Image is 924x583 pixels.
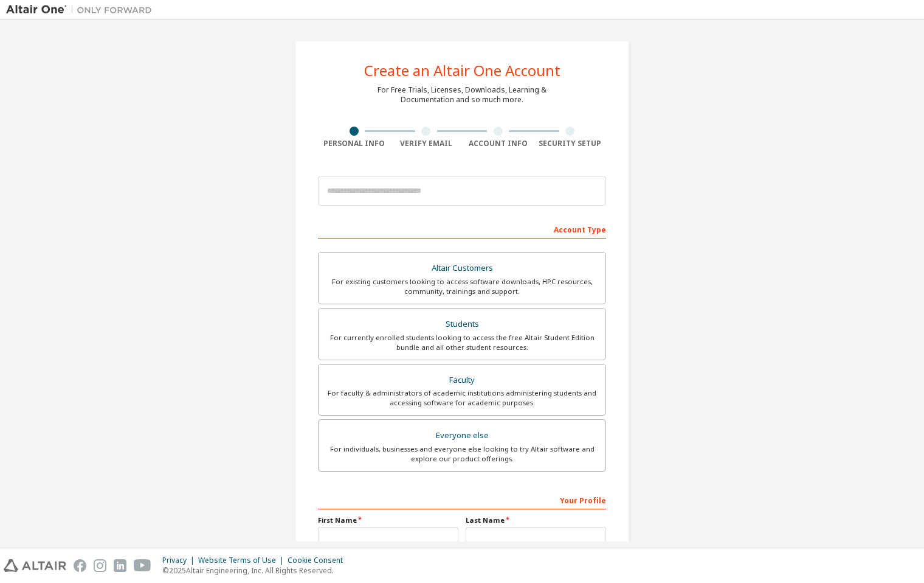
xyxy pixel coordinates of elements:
div: Account Type [318,219,606,239]
div: Faculty [326,372,598,389]
div: Cookie Consent [288,556,350,565]
div: Students [326,316,598,333]
div: Altair Customers [326,260,598,277]
div: Privacy [162,556,198,565]
img: instagram.svg [94,559,106,572]
label: First Name [318,515,458,525]
div: For Free Trials, Licenses, Downloads, Learning & Documentation and so much more. [378,85,546,105]
div: Account Info [462,139,534,148]
label: Last Name [466,515,606,525]
p: © 2025 Altair Engineering, Inc. All Rights Reserved. [162,565,350,576]
img: Altair One [6,4,158,16]
img: youtube.svg [134,559,151,572]
div: Your Profile [318,490,606,509]
div: Website Terms of Use [198,556,288,565]
div: Security Setup [534,139,607,148]
div: Personal Info [318,139,390,148]
div: Everyone else [326,427,598,444]
div: For existing customers looking to access software downloads, HPC resources, community, trainings ... [326,277,598,296]
img: linkedin.svg [114,559,126,572]
div: Create an Altair One Account [364,63,560,78]
img: altair_logo.svg [4,559,66,572]
div: For currently enrolled students looking to access the free Altair Student Edition bundle and all ... [326,333,598,352]
div: Verify Email [390,139,463,148]
div: For faculty & administrators of academic institutions administering students and accessing softwa... [326,388,598,408]
img: facebook.svg [74,559,86,572]
div: For individuals, businesses and everyone else looking to try Altair software and explore our prod... [326,444,598,464]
